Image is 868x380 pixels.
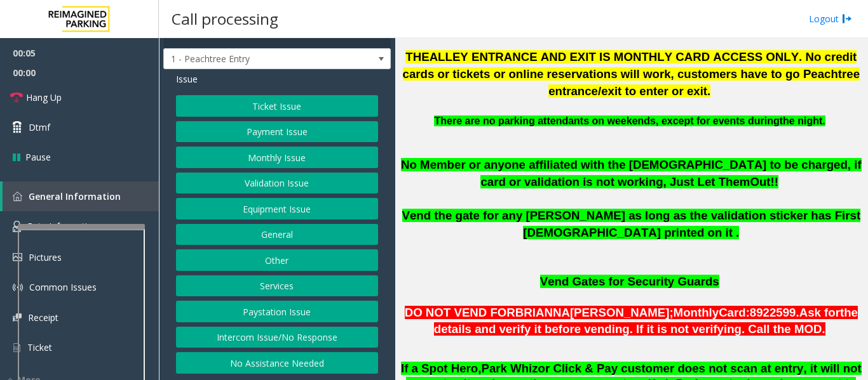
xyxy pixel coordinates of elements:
span: Out!! [750,175,778,188]
span: the night [780,115,823,126]
span: the details and verify it before vending. If it is not verifying. Call the MOD. [434,306,858,336]
img: 'icon' [13,342,21,353]
span: Monthly [674,306,719,319]
span: Card: [719,306,750,319]
span: . [822,115,825,126]
a: Logout [809,12,852,25]
span: THE [405,50,429,63]
span: Issue [176,72,198,86]
span: Vend Gates for Security Guards [540,275,719,288]
img: 'icon' [13,253,22,261]
span: If a Spot Hero, [401,362,481,375]
button: Services [176,275,378,297]
span: DO NOT VEND FOR [405,306,515,319]
span: Hang Up [26,91,62,104]
img: 'icon' [13,221,21,232]
button: No Assistance Needed [176,352,378,374]
button: Ticket Issue [176,95,378,117]
button: Intercom Issue/No Response [176,327,378,348]
img: logout [842,12,852,25]
button: Validation Issue [176,173,378,194]
img: 'icon' [13,192,22,201]
a: General Information [3,181,159,211]
span: Park Whiz [481,362,538,375]
button: Payment Issue [176,121,378,143]
button: Monthly Issue [176,147,378,168]
span: No Member or anyone affiliated with the [DEMOGRAPHIC_DATA] to be charged, if card or validation i... [401,158,862,188]
span: Ask for [799,306,840,319]
img: 'icon' [13,282,23,292]
button: General [176,224,378,246]
img: 'icon' [13,313,22,322]
span: Vend the gate for any [PERSON_NAME] as long as the validation sticker has First [DEMOGRAPHIC_DATA... [402,209,861,239]
span: ALLEY ENTRANCE AND EXIT IS MONTHLY CARD ACCESS ONLY. No credit cards or tickets or online reserva... [403,50,860,97]
button: Paystation Issue [176,301,378,322]
span: Rate Information [27,220,98,232]
button: Other [176,249,378,271]
span: [PERSON_NAME]; [570,306,674,319]
h3: Call processing [165,3,285,34]
span: There are no parking attendants on weekends, except for events during [434,115,779,126]
span: Pause [25,150,51,164]
span: 8922599. [750,306,799,319]
span: Dtmf [29,121,50,134]
span: General Information [29,190,121,202]
span: BRIANNA [515,306,570,319]
span: 1 - Peachtree Entry [164,49,345,69]
button: Equipment Issue [176,198,378,219]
